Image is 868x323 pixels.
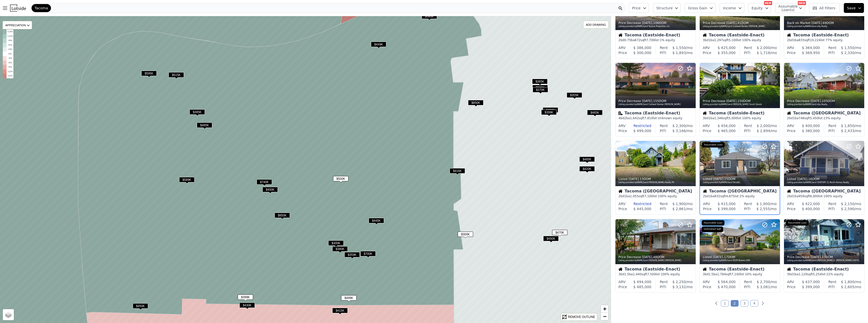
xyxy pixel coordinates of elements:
div: Price [787,284,796,289]
div: $515K [169,72,184,80]
div: Rent [660,201,668,206]
button: Structure [653,3,681,13]
div: $359K [344,252,360,259]
span: $ 425,000 [718,46,736,50]
div: Tacoma ([GEOGRAPHIC_DATA]) [787,189,861,194]
div: Rent [828,123,836,128]
span: $499K [543,107,558,113]
span: 1,642 [630,116,639,120]
img: Multifamily [618,111,622,115]
div: Price [787,50,796,55]
time: 2025-09-13 20:27 [810,99,821,103]
div: ARV [787,45,794,50]
div: PITI [744,128,750,133]
span: $370K [533,87,548,92]
span: $449K [371,42,386,47]
div: /mo [666,284,693,289]
span: $900K [532,85,548,90]
div: Tacoma (Eastside-Enact) [618,33,693,38]
div: Price [703,284,711,289]
span: $ 1,900 [756,202,770,206]
span: $359K [344,252,360,257]
div: Tacoma (Eastside-Enact) [618,267,693,272]
img: House [703,33,707,37]
div: Rent [828,45,836,50]
div: Listing provided by NWMLS and Terrafin [703,181,777,184]
img: House [703,267,707,271]
div: Price Decrease , 105 DOM [787,99,862,103]
div: /mo [836,45,861,50]
div: $700K [360,251,376,258]
button: All Filters [809,3,840,13]
div: $485K [579,157,595,164]
div: $385K [189,109,205,117]
div: ARV [618,45,626,50]
div: Listing provided by NWMLS and RSVP Brokers ERA [703,259,777,262]
span: 7,500 [647,272,656,276]
div: PITI [660,128,666,133]
a: Price Decrease [DATE],33DOMListing provided byNWMLSand [PERSON_NAME] & [PERSON_NAME] [GEOGRAPHIC_... [784,219,864,293]
div: $850K [468,100,483,107]
span: $ 1,718 [757,51,770,55]
div: ARV [787,201,794,206]
span: 1,055 [630,194,639,198]
div: /mo [836,123,861,128]
img: House [703,189,707,193]
div: /mo [752,279,777,284]
a: Listed [DATE],16DOMListing provided byNWMLSand CENTURY 21 North Homes RealtyHouseTacoma ([GEOGRAP... [784,141,864,215]
button: Price [629,3,649,13]
span: $ 2,700 [757,280,770,284]
div: /mo [835,206,861,211]
div: Price [703,128,711,133]
span: $ 400,000 [802,124,820,128]
span: $ 2,000 [757,124,770,128]
span: 5,254 [813,272,821,276]
span: $ 2,590 [841,207,854,211]
span: 959 [799,194,804,198]
div: $380K [332,246,348,254]
span: $ 386,000 [633,46,651,50]
a: Price Decrease [DATE],150DOMListing provided byNWMLSand [PERSON_NAME] South SoundHouseTacoma (Eas... [699,63,780,137]
span: Income [723,6,736,11]
span: Equity [752,6,763,11]
div: /mo [666,128,693,133]
time: 2025-09-12 18:15 [629,177,639,181]
div: Rent [828,201,836,206]
span: $365K [532,79,548,84]
span: $740K [257,179,272,185]
span: 4,875 [726,194,735,198]
div: $399K [541,110,557,117]
span: $400K [262,187,278,192]
span: 6,000 [810,194,819,198]
div: Price Decrease , 33 DOM [787,255,862,259]
div: PITI [660,284,666,289]
span: $ 300,000 [633,51,651,55]
span: $595K [141,71,157,76]
span: $445K [369,218,384,223]
div: PITI [660,50,666,55]
span: $ 1,550 [841,46,854,50]
span: 833 [799,38,804,42]
span: 832 [715,194,720,198]
div: PITI [744,50,750,55]
button: Assumable Loan(s) [775,3,805,13]
span: $580K [422,14,437,19]
span: Price [632,6,641,11]
span: $465K [587,110,603,115]
div: PITI [660,206,666,211]
span: $ 369,950 [802,51,820,55]
div: Listed , 15 DOM [703,177,777,181]
span: $ 465,000 [718,129,736,133]
span: $ 2,861 [672,207,686,211]
div: PITI [744,206,750,211]
div: Price [787,206,796,211]
div: Unfinished Sqft [702,227,723,232]
div: $445K [369,218,384,225]
div: Price [703,50,711,55]
div: /mo [750,50,777,55]
span: $485K [579,157,595,162]
div: Listing provided by NWMLS and eXp Realty [787,103,862,106]
div: 3 bd 1 ba sqft lot · 22% equity [787,272,861,276]
div: Price Decrease , 155 DOM [618,99,693,103]
div: Listing provided by NWMLS and [PERSON_NAME] Realty PS [618,181,693,184]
